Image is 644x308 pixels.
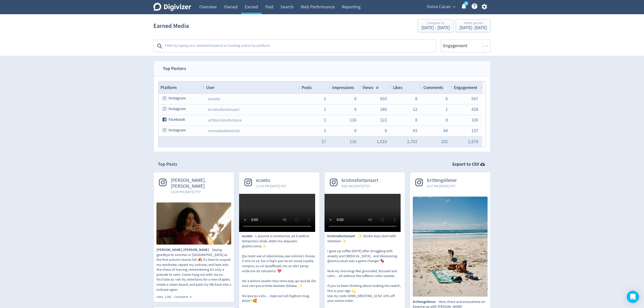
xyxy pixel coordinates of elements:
[413,128,417,133] button: 93
[418,20,454,32] button: Compare to[DATE] - [DATE]
[324,128,326,133] button: 3
[350,118,356,122] button: 116
[380,107,387,112] button: 385
[169,115,185,125] span: Facebook
[385,128,387,133] button: 0
[468,139,478,144] span: 2,874
[471,96,478,101] button: 547
[413,107,417,112] button: 12
[154,172,234,299] a: [PERSON_NAME].[PERSON_NAME]11:29 PM [DATE] PSTSaying goodbye to summer in London as the first aut...
[169,104,186,114] span: Instagram
[464,1,468,6] a: 5
[415,118,417,122] span: 8
[332,85,354,90] span: Impressions
[354,128,356,133] button: 0
[363,85,373,90] span: Views
[156,202,231,245] img: Saying goodbye to summer in London as the first autumn leaves fall 🍂 It’s time to unpack my wardr...
[452,161,479,167] strong: Export to CSV
[156,295,174,299] div: Likes
[324,96,326,101] button: 1
[445,118,448,122] button: 0
[350,139,356,144] button: 116
[163,128,167,132] svg: instagram
[256,178,287,183] span: ecoebs
[377,139,387,144] button: 1,010
[415,96,417,101] button: 8
[425,3,457,11] button: Soma Cacao
[327,234,358,239] span: kristinafontanaart
[423,85,443,90] span: Comments
[471,118,478,122] button: 130
[466,2,467,5] text: 5
[354,107,356,112] button: 0
[153,18,189,34] h1: Earned Media
[459,21,487,26] div: Select period
[169,93,186,103] span: Instagram
[163,117,167,122] svg: facebook
[242,234,255,239] span: ecoebs
[302,85,312,90] span: Posts
[421,21,450,26] div: Compare to
[321,139,326,144] span: 17
[413,197,488,297] img: Here, there and everywhere on keeping up with Britt
[413,299,439,304] span: brittengellener
[190,295,191,299] span: 6
[158,61,191,76] span: Top Posters
[342,183,378,189] span: 9:02 AM [DATE] PST
[256,183,287,189] span: 12:19 PM [DATE] PST
[156,247,212,252] span: [PERSON_NAME].[PERSON_NAME]
[427,178,457,183] span: brittengellener
[393,85,402,90] span: Likes
[163,107,167,111] svg: instagram
[454,85,477,90] span: Engagement
[441,139,448,144] button: 102
[452,5,456,9] span: expand_more
[445,107,448,112] button: 1
[354,96,356,101] button: 0
[324,118,326,122] button: 1
[421,26,450,30] div: [DATE] - [DATE]
[471,107,478,112] button: 428
[407,139,417,144] button: 1,702
[456,20,491,32] button: Select period[DATE]- [DATE]
[445,96,448,101] button: 6
[158,161,177,167] h2: Top Posts
[459,26,487,30] div: [DATE] - [DATE]
[208,96,220,101] a: ecoebs
[627,291,639,303] div: Open Intercom Messenger
[169,125,186,135] span: Instagram
[174,295,194,299] div: Comments
[206,85,214,90] span: User
[156,247,231,292] p: Saying goodbye to summer in [GEOGRAPHIC_DATA] as the first autumn leaves fall 🍂 It’s time to unpa...
[208,107,239,112] a: kristinafontanaart
[208,118,242,123] a: artbkristinafontana
[427,3,451,11] span: Soma Cacao
[160,85,177,90] span: Platform
[443,128,448,133] button: 44
[471,128,478,133] button: 137
[427,183,457,189] span: 6:17 PM [DATE] PST
[324,107,326,112] button: 1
